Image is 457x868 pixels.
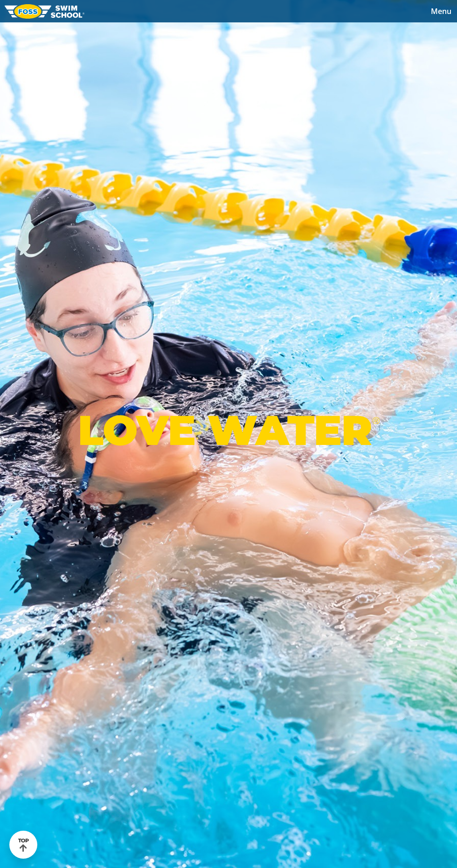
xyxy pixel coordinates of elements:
[431,6,451,16] span: Menu
[78,405,380,455] p: LOVE WATER
[18,838,29,852] div: TOP
[425,4,457,18] button: Toggle navigation
[372,415,380,426] sup: ®
[5,4,84,19] img: FOSS Swim School Logo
